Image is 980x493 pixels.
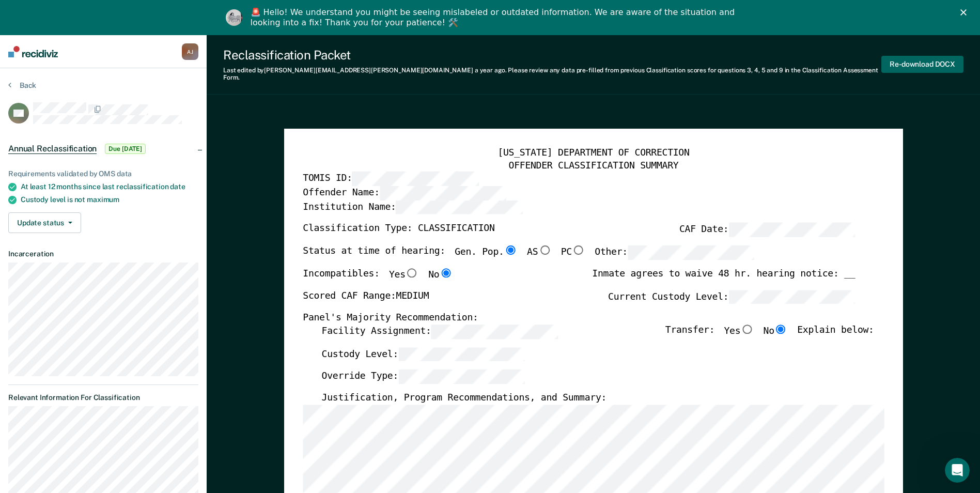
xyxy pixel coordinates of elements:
[321,369,525,384] label: Override Type:
[405,268,418,277] input: Yes
[303,223,494,237] label: Classification Type: CLASSIFICATION
[774,324,788,333] input: No
[724,324,754,338] label: Yes
[321,347,525,361] label: Custody Level:
[303,268,453,289] div: Incompatibles:
[665,324,874,347] div: Transfer: Explain below:
[8,393,198,402] dt: Relevant Information For Classification
[303,186,506,201] label: Offender Name:
[182,43,198,60] button: AJ
[561,245,585,260] label: PC
[572,245,585,255] input: PC
[321,324,557,338] label: Facility Assignment:
[8,46,58,57] img: Recidiviz
[881,56,963,73] button: Re-download DOCX
[303,245,754,268] div: Status at time of hearing:
[352,172,478,186] input: TOMIS ID:
[105,144,146,154] span: Due [DATE]
[527,245,551,260] label: AS
[679,223,855,237] label: CAF Date:
[592,268,855,289] div: Inmate agrees to waive 48 hr. hearing notice: __
[87,195,119,204] span: maximum
[8,144,97,154] span: Annual Reclassification
[945,458,970,483] iframe: Intercom live chat
[728,289,855,304] input: Current Custody Level:
[398,369,525,384] input: Override Type:
[728,223,855,237] input: CAF Date:
[170,182,185,191] span: date
[223,67,881,82] div: Last edited by [PERSON_NAME][EMAIL_ADDRESS][PERSON_NAME][DOMAIN_NAME] . Please review any data pr...
[8,250,198,258] dt: Incarceration
[251,7,738,28] div: 🚨 Hello! We understand you might be seeing mislabeled or outdated information. We are aware of th...
[960,9,971,16] div: Close
[226,9,242,26] img: Profile image for Kim
[389,268,419,281] label: Yes
[8,212,81,233] button: Update status
[398,347,525,361] input: Custody Level:
[303,147,884,160] div: [US_STATE] DEPARTMENT OF CORRECTION
[321,392,606,405] label: Justification, Program Recommendations, and Summary:
[428,268,453,281] label: No
[182,43,198,60] div: A J
[8,170,198,178] div: Requirements validated by OMS data
[475,67,505,74] span: a year ago
[439,268,453,277] input: No
[303,172,478,186] label: TOMIS ID:
[21,195,198,204] div: Custody level is not
[8,81,36,90] button: Back
[538,245,551,255] input: AS
[740,324,754,333] input: Yes
[303,159,884,172] div: OFFENDER CLASSIFICATION SUMMARY
[379,186,506,201] input: Offender Name:
[595,245,754,260] label: Other:
[431,324,557,338] input: Facility Assignment:
[608,289,855,304] label: Current Custody Level:
[628,245,754,260] input: Other:
[504,245,517,255] input: Gen. Pop.
[303,312,855,325] div: Panel's Majority Recommendation:
[396,200,522,214] input: Institution Name:
[303,200,522,214] label: Institution Name:
[455,245,518,260] label: Gen. Pop.
[223,48,881,63] div: Reclassification Packet
[303,289,429,304] label: Scored CAF Range: MEDIUM
[21,182,198,191] div: At least 12 months since last reclassification
[763,324,787,338] label: No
